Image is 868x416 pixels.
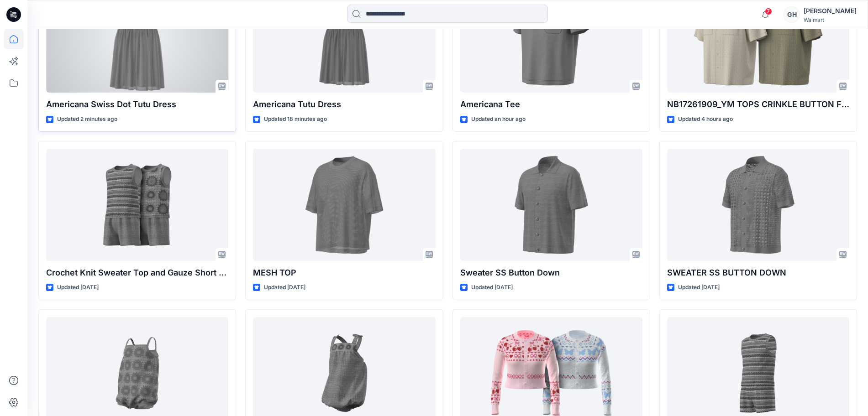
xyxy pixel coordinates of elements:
a: Crochet Knit Sweater Top and Gauze Short Set [46,149,228,261]
div: [PERSON_NAME] [804,5,857,16]
p: Updated [DATE] [678,283,720,292]
p: Updated [DATE] [471,283,513,292]
p: MESH TOP [253,266,435,279]
p: Updated [DATE] [57,283,99,292]
div: Walmart [804,16,857,23]
p: Updated 18 minutes ago [264,114,327,124]
p: Americana Tee [460,98,642,111]
a: MESH TOP [253,149,435,261]
a: SWEATER SS BUTTON DOWN [667,149,849,261]
span: 7 [765,8,772,15]
p: NB17261909_YM TOPS CRINKLE BUTTON FRONT [667,98,849,111]
p: Americana Swiss Dot Tutu Dress [46,98,228,111]
p: Updated 4 hours ago [678,114,733,124]
a: Sweater SS Button Down [460,149,642,261]
p: Crochet Knit Sweater Top and Gauze Short Set [46,266,228,279]
p: Updated an hour ago [471,114,526,124]
p: Updated [DATE] [264,283,305,292]
p: Americana Tutu Dress [253,98,435,111]
p: Sweater SS Button Down [460,266,642,279]
div: GH [784,6,800,23]
p: SWEATER SS BUTTON DOWN [667,266,849,279]
p: Updated 2 minutes ago [57,114,117,124]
